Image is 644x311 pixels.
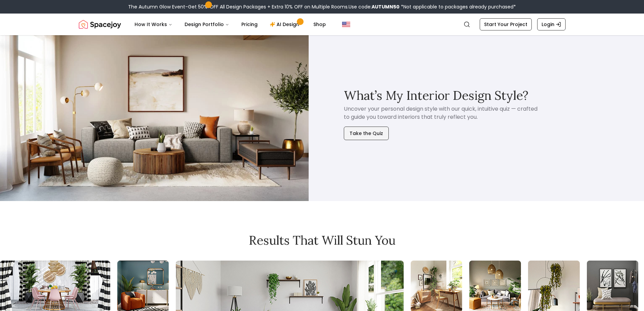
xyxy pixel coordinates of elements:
[537,18,566,30] a: Login
[344,89,528,102] h3: What’s My Interior Design Style?
[79,14,566,35] nav: Global
[79,18,121,31] img: Spacejoy Logo
[129,18,178,31] button: How It Works
[179,18,235,31] button: Design Portfolio
[344,121,389,140] a: Take the Quiz
[128,3,516,10] div: The Autumn Glow Event-Get 50% OFF All Design Packages + Extra 10% OFF on Multiple Rooms.
[344,105,539,121] p: Uncover your personal design style with our quick, intuitive quiz — crafted to guide you toward i...
[372,3,400,10] b: AUTUMN50
[480,18,532,30] a: Start Your Project
[129,18,331,31] nav: Main
[344,127,389,140] button: Take the Quiz
[349,3,400,10] span: Use code:
[79,18,121,31] a: Spacejoy
[79,234,566,247] h2: Results that will stun you
[308,18,331,31] a: Shop
[264,18,307,31] a: AI Design
[236,18,263,31] a: Pricing
[400,3,516,10] span: *Not applicable to packages already purchased*
[342,20,350,28] img: United States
